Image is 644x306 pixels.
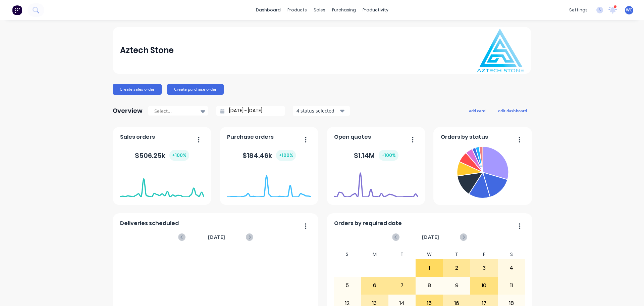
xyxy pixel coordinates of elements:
[334,133,371,141] span: Open quotes
[359,5,392,15] div: productivity
[297,107,339,114] div: 4 status selected
[470,250,498,259] div: F
[389,277,416,294] div: 7
[361,250,388,259] div: M
[498,260,525,276] div: 4
[443,250,471,259] div: T
[361,277,388,294] div: 6
[422,233,439,241] span: [DATE]
[471,260,497,276] div: 3
[243,150,296,161] div: $ 184.46k
[284,5,310,15] div: products
[120,219,179,227] span: Deliveries scheduled
[465,106,490,115] button: add card
[113,104,143,118] div: Overview
[167,84,224,95] button: Create purchase order
[443,260,470,276] div: 2
[334,219,402,227] span: Orders by required date
[416,260,443,276] div: 1
[253,5,284,15] a: dashboard
[388,250,416,259] div: T
[310,5,329,15] div: sales
[441,133,488,141] span: Orders by status
[276,150,296,161] div: + 100 %
[354,150,398,161] div: $ 1.14M
[443,277,470,294] div: 9
[494,106,531,115] button: edit dashboard
[334,277,361,294] div: 5
[416,277,443,294] div: 8
[566,5,591,15] div: settings
[113,84,162,95] button: Create sales order
[498,277,525,294] div: 11
[334,250,361,259] div: S
[135,150,189,161] div: $ 506.25k
[120,44,174,57] div: Aztech Stone
[416,250,443,259] div: W
[293,106,350,116] button: 4 status selected
[169,150,189,161] div: + 100 %
[12,5,22,15] img: Factory
[329,5,359,15] div: purchasing
[120,133,155,141] span: Sales orders
[379,150,398,161] div: + 100 %
[477,29,524,72] img: Aztech Stone
[227,133,274,141] span: Purchase orders
[626,7,632,13] span: WC
[471,277,497,294] div: 10
[498,250,525,259] div: S
[208,233,225,241] span: [DATE]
